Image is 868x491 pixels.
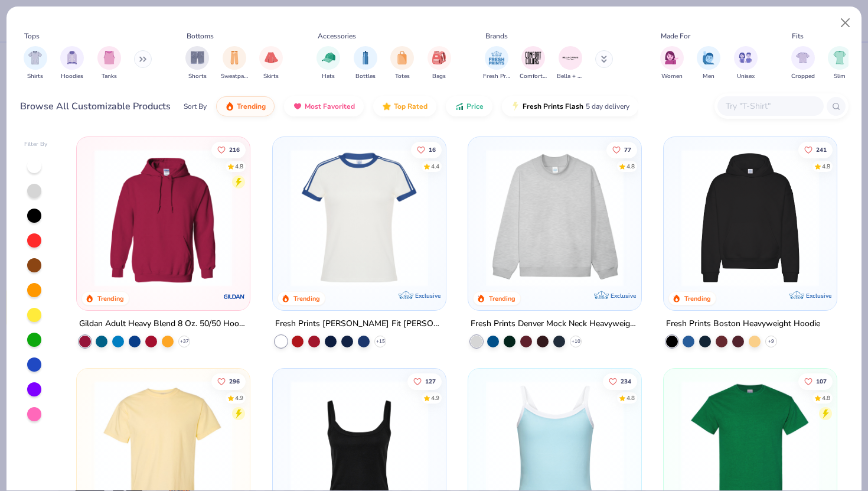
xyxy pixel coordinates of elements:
img: Fresh Prints Image [488,49,505,67]
span: Shorts [188,72,207,81]
button: filter button [697,46,720,81]
div: filter for Shorts [185,46,209,81]
button: Like [603,373,637,390]
span: Tanks [102,72,117,81]
span: 107 [816,379,827,385]
div: filter for Hoodies [60,46,84,81]
span: Comfort Colors [520,72,547,81]
div: 4.9 [235,394,243,403]
div: filter for Sweatpants [221,46,248,81]
div: Browse All Customizable Products [20,99,171,113]
div: filter for Bottles [354,46,377,81]
button: filter button [390,46,414,81]
span: Exclusive [415,292,440,300]
img: Tanks Image [103,51,116,64]
img: Bella + Canvas Image [562,49,579,67]
img: TopRated.gif [382,102,391,111]
button: filter button [221,46,248,81]
button: filter button [60,46,84,81]
span: Trending [237,102,266,111]
span: 5 day delivery [586,100,629,113]
div: Fits [792,31,804,41]
img: Shirts Image [28,51,42,64]
button: Like [410,141,441,158]
span: Top Rated [394,102,428,111]
div: Gildan Adult Heavy Blend 8 Oz. 50/50 Hooded Sweatshirt [79,317,247,331]
img: Hats Image [322,51,335,64]
img: Sweatpants Image [228,51,241,64]
button: filter button [97,46,121,81]
div: 4.8 [822,394,830,403]
span: Cropped [791,72,815,81]
span: 16 [428,147,435,152]
button: filter button [428,46,451,81]
img: 77058d13-6681-46a4-a602-40ee85a356b7 [434,149,583,287]
div: filter for Bella + Canvas [557,46,584,81]
span: + 37 [180,338,189,345]
span: Most Favorited [305,102,355,111]
img: Men Image [702,51,715,64]
span: 77 [624,147,631,152]
button: Like [211,373,246,390]
button: Like [606,141,637,158]
button: Like [211,141,246,158]
span: Shirts [27,72,43,81]
button: filter button [354,46,377,81]
button: filter button [557,46,584,81]
div: filter for Slim [828,46,851,81]
img: Bags Image [432,51,445,64]
img: Totes Image [396,51,409,64]
img: Skirts Image [265,51,278,64]
span: Totes [395,72,410,81]
img: Unisex Image [739,51,752,64]
div: filter for Bags [428,46,451,81]
span: Exclusive [806,292,831,300]
img: Bottles Image [359,51,372,64]
div: 4.9 [430,394,439,403]
img: Shorts Image [191,51,204,64]
span: Women [661,72,683,81]
span: 234 [621,379,631,385]
button: filter button [734,46,758,81]
img: most_fav.gif [293,102,302,111]
span: Bottles [355,72,376,81]
span: 241 [816,147,827,152]
img: Gildan logo [223,285,247,308]
img: Women Image [665,51,678,64]
span: Bella + Canvas [557,72,584,81]
span: + 9 [768,338,774,345]
div: filter for Men [697,46,720,81]
span: + 15 [376,338,384,345]
img: Cropped Image [796,51,810,64]
img: Slim Image [833,51,846,64]
div: filter for Shirts [24,46,47,81]
input: Try "T-Shirt" [725,99,815,113]
button: Most Favorited [284,96,364,116]
img: Comfort Colors Image [524,49,542,67]
div: 4.8 [235,162,243,171]
div: filter for Hats [316,46,340,81]
div: Made For [661,31,690,41]
span: + 10 [571,338,580,345]
div: 4.8 [626,394,635,403]
div: filter for Women [660,46,684,81]
span: Slim [834,72,846,81]
button: Fresh Prints Flash5 day delivery [502,96,638,116]
span: 296 [229,379,240,385]
div: Brands [485,31,508,41]
div: Accessories [318,31,356,41]
div: filter for Comfort Colors [520,46,547,81]
button: filter button [259,46,283,81]
span: Unisex [737,72,755,81]
button: Trending [216,96,275,116]
div: filter for Totes [390,46,414,81]
div: Fresh Prints Denver Mock Neck Heavyweight Sweatshirt [471,317,639,331]
button: filter button [483,46,510,81]
div: Filter By [24,140,48,149]
img: f5d85501-0dbb-4ee4-b115-c08fa3845d83 [480,149,629,287]
img: 01756b78-01f6-4cc6-8d8a-3c30c1a0c8ac [89,149,238,287]
img: a90f7c54-8796-4cb2-9d6e-4e9644cfe0fe [629,149,779,287]
img: e5540c4d-e74a-4e58-9a52-192fe86bec9f [285,149,434,287]
div: Tops [24,31,40,41]
span: Exclusive [611,292,636,300]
